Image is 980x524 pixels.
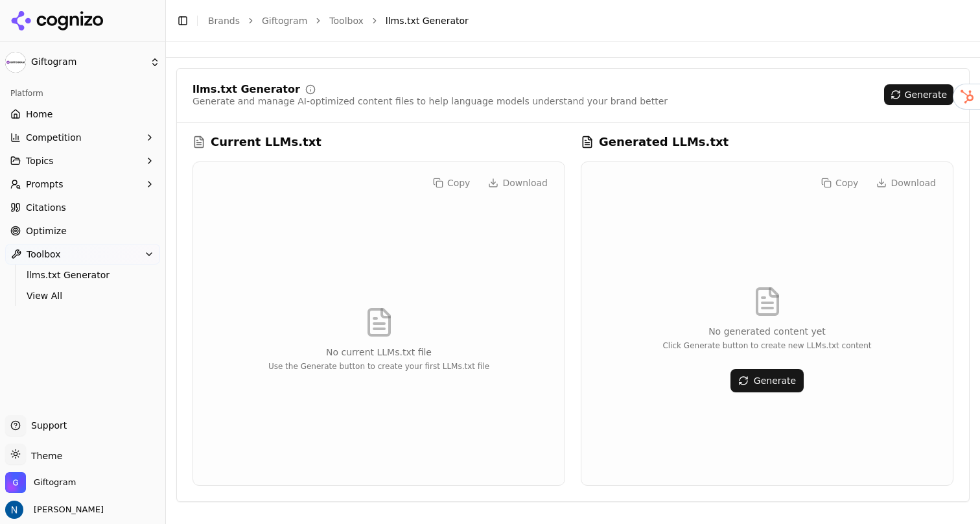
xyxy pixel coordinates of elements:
[5,174,160,195] button: Prompts
[268,346,489,359] p: No current LLMs.txt file
[21,266,145,284] a: llms.txt Generator
[26,178,64,191] span: Prompts
[26,108,52,121] span: Home
[730,369,804,392] button: Generate
[268,361,489,372] p: Use the Generate button to create your first LLMs.txt file
[21,287,145,305] a: View All
[192,95,668,108] div: Generate and manage AI-optimized content files to help language models understand your brand better
[662,325,871,338] p: No generated content yet
[208,16,240,26] a: Brands
[26,451,62,461] span: Theme
[5,104,160,125] a: Home
[26,201,66,214] span: Citations
[5,244,160,265] button: Toolbox
[5,220,160,241] a: Optimize
[27,268,139,281] span: llms.txt Generator
[29,504,104,516] span: [PERSON_NAME]
[599,133,729,151] h3: Generated LLMs.txt
[884,84,953,105] button: Generate
[31,56,145,68] span: Giftogram
[34,477,76,488] span: Giftogram
[5,83,160,104] div: Platform
[5,127,160,148] button: Competition
[386,14,469,27] span: llms.txt Generator
[5,472,26,493] img: Giftogram
[26,419,67,432] span: Support
[27,248,61,261] span: Toolbox
[26,154,54,167] span: Topics
[5,472,76,493] button: Open organization switcher
[208,14,944,27] nav: breadcrumb
[27,289,139,302] span: View All
[192,84,300,95] div: llms.txt Generator
[26,131,82,144] span: Competition
[5,501,23,519] img: Nick Rovisa
[26,224,67,237] span: Optimize
[662,340,871,351] p: Click Generate button to create new LLMs.txt content
[262,14,307,27] a: Giftogram
[5,197,160,218] a: Citations
[329,14,364,27] a: Toolbox
[5,52,26,73] img: Giftogram
[5,501,104,519] button: Open user button
[211,133,321,151] h3: Current LLMs.txt
[5,150,160,171] button: Topics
